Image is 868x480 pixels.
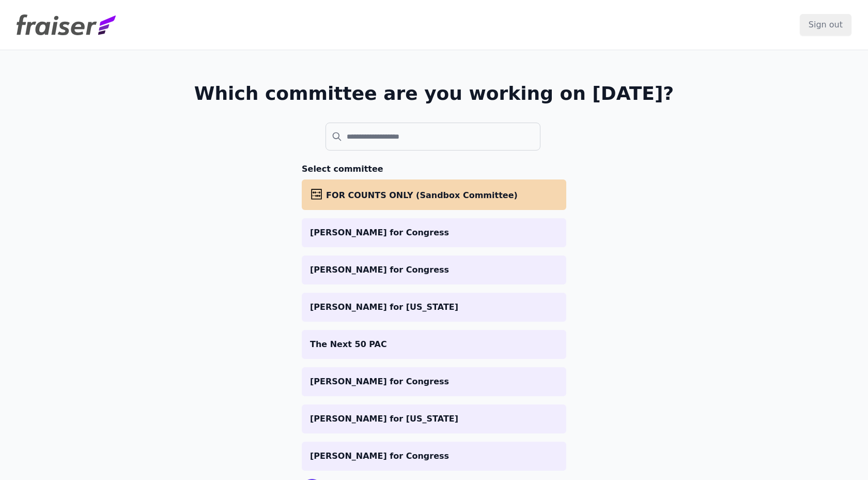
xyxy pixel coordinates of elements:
[310,264,558,276] p: [PERSON_NAME] for Congress
[326,190,518,200] span: FOR COUNTS ONLY (Sandbox Committee)
[310,376,558,388] p: [PERSON_NAME] for Congress
[302,330,566,359] a: The Next 50 PAC
[310,413,558,425] p: [PERSON_NAME] for [US_STATE]
[17,14,116,35] img: Fraiser Logo
[302,218,566,247] a: [PERSON_NAME] for Congress
[302,442,566,471] a: [PERSON_NAME] for Congress
[800,14,851,36] input: Sign out
[302,367,566,396] a: [PERSON_NAME] for Congress
[302,163,566,175] h3: Select committee
[302,256,566,284] a: [PERSON_NAME] for Congress
[194,83,674,104] h1: Which committee are you working on [DATE]?
[310,301,558,313] p: [PERSON_NAME] for [US_STATE]
[310,338,558,351] p: The Next 50 PAC
[310,227,558,239] p: [PERSON_NAME] for Congress
[302,404,566,433] a: [PERSON_NAME] for [US_STATE]
[310,450,558,462] p: [PERSON_NAME] for Congress
[302,179,566,210] a: FOR COUNTS ONLY (Sandbox Committee)
[302,293,566,322] a: [PERSON_NAME] for [US_STATE]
